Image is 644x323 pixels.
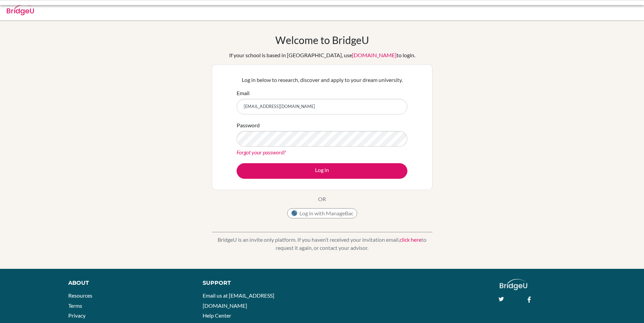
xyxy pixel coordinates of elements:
[203,292,274,309] a: Email us at [EMAIL_ADDRESS][DOMAIN_NAME]
[68,292,92,299] a: Resources
[68,302,82,309] a: Terms
[318,195,326,203] p: OR
[7,4,34,15] img: Bridge-U
[275,34,369,46] h1: Welcome to BridgeU
[203,312,231,319] a: Help Center
[500,279,527,290] img: logo_white@2x-f4f0deed5e89b7ecb1c2cc34c3e3d731f90f0f143d5ea2071677605dd97b5244.png
[229,51,415,59] div: If your school is based in [GEOGRAPHIC_DATA], use to login.
[203,279,314,287] div: Support
[212,236,433,252] p: BridgeU is an invite only platform. If you haven’t received your invitation email, to request it ...
[237,89,250,97] label: Email
[237,76,407,84] p: Log in below to research, discover and apply to your dream university.
[287,208,357,218] button: Log in with ManageBac
[237,149,286,155] a: Forgot your password?
[352,52,397,58] a: [DOMAIN_NAME]
[68,279,187,287] div: About
[237,121,260,129] label: Password
[400,236,421,243] a: click here
[68,312,86,319] a: Privacy
[237,163,407,179] button: Log in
